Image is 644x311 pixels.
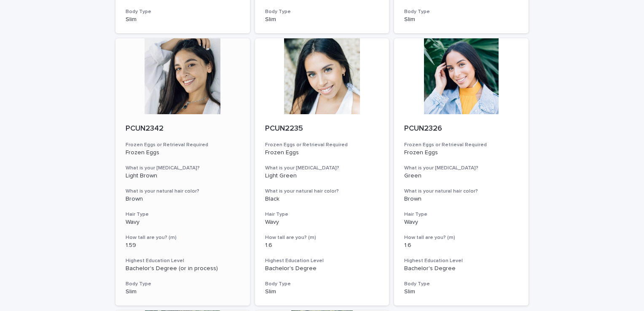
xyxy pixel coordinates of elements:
p: 1.59 [126,242,240,249]
p: Bachelor's Degree (or in process) [126,265,240,272]
h3: How tall are you? (m) [265,234,379,241]
p: Slim [265,16,379,23]
h3: How tall are you? (m) [126,234,240,241]
h3: What is your natural hair color? [404,188,518,195]
h3: Hair Type [126,211,240,218]
p: Light Green [265,172,379,180]
h3: What is your natural hair color? [265,188,379,195]
h3: Highest Education Level [126,257,240,264]
p: Green [404,172,518,180]
p: Wavy [404,219,518,226]
h3: Hair Type [404,211,518,218]
h3: What is your [MEDICAL_DATA]? [404,165,518,172]
a: PCUN2326Frozen Eggs or Retrieval RequiredFrozen EggsWhat is your [MEDICAL_DATA]?GreenWhat is your... [394,38,529,306]
h3: Highest Education Level [265,257,379,264]
p: Black [265,196,379,203]
p: Brown [404,196,518,203]
h3: Body Type [265,281,379,287]
h3: Frozen Eggs or Retrieval Required [404,142,518,148]
h3: What is your natural hair color? [126,188,240,195]
h3: Highest Education Level [404,257,518,264]
p: Frozen Eggs [404,149,518,156]
a: PCUN2235Frozen Eggs or Retrieval RequiredFrozen EggsWhat is your [MEDICAL_DATA]?Light GreenWhat i... [255,38,389,306]
h3: Body Type [126,8,240,15]
p: Slim [126,16,240,23]
p: Frozen Eggs [265,149,379,156]
h3: What is your [MEDICAL_DATA]? [265,165,379,172]
h3: How tall are you? (m) [404,234,518,241]
h3: Body Type [265,8,379,15]
h3: Hair Type [265,211,379,218]
p: 1.6 [404,242,518,249]
p: Brown [126,196,240,203]
p: PCUN2235 [265,124,379,134]
p: Frozen Eggs [126,149,240,156]
h3: What is your [MEDICAL_DATA]? [126,165,240,172]
h3: Body Type [404,281,518,287]
h3: Body Type [404,8,518,15]
p: 1.6 [265,242,379,249]
p: Wavy [126,219,240,226]
h3: Body Type [126,281,240,287]
p: PCUN2342 [126,124,240,134]
p: Slim [126,288,240,295]
a: PCUN2342Frozen Eggs or Retrieval RequiredFrozen EggsWhat is your [MEDICAL_DATA]?Light BrownWhat i... [115,38,250,306]
p: Slim [265,288,379,295]
h3: Frozen Eggs or Retrieval Required [126,142,240,148]
p: Bachelor's Degree [404,265,518,272]
h3: Frozen Eggs or Retrieval Required [265,142,379,148]
p: Light Brown [126,172,240,180]
p: PCUN2326 [404,124,518,134]
p: Bachelor's Degree [265,265,379,272]
p: Slim [404,16,518,23]
p: Slim [404,288,518,295]
p: Wavy [265,219,379,226]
